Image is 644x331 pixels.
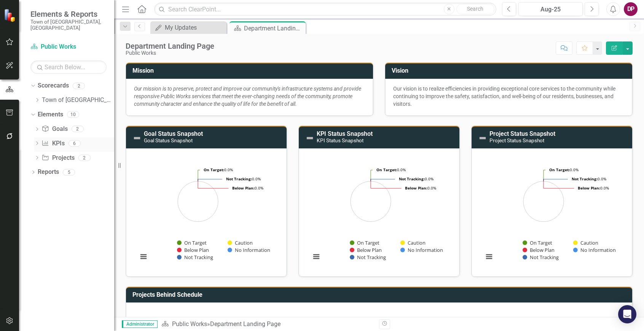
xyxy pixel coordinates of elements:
button: Search [456,4,494,14]
button: Show On Target [177,239,207,246]
h3: Projects Behind Schedule [132,291,628,298]
div: 10 [67,111,79,118]
button: View chart menu, Chart [311,251,322,262]
span: Elements & Reports [30,10,107,19]
tspan: Below Plan: [578,185,600,191]
img: Not Defined [478,134,487,143]
text: 0.0% [232,185,263,191]
button: Show No Information [228,247,270,253]
button: View chart menu, Chart [138,251,149,262]
text: 0.0% [572,176,606,181]
button: Show Caution [228,239,253,246]
text: 0.0% [549,167,579,172]
small: Town of [GEOGRAPHIC_DATA], [GEOGRAPHIC_DATA] [30,19,107,31]
button: Show Caution [400,239,426,246]
button: Show Not Tracking [523,254,559,261]
svg: Interactive chart [307,154,450,269]
tspan: On Target: [549,167,570,172]
tspan: On Target: [376,167,397,172]
div: Chart. Highcharts interactive chart. [480,154,624,269]
div: Open Intercom Messenger [618,305,636,323]
a: KPI Status Snapshot [317,130,373,137]
a: My Updates [152,23,225,32]
text: 0.0% [578,185,609,191]
button: Aug-25 [518,2,583,16]
div: Department Landing Page [126,42,214,50]
button: Show Not Tracking [177,254,214,261]
a: KPIs [41,139,64,148]
a: Goal Status Snapshot [144,130,203,137]
div: Department Landing Page [244,24,304,33]
button: Show Below Plan [350,247,382,253]
div: 6 [69,140,81,146]
a: Project Status Snapshot [489,130,555,137]
svg: Interactive chart [134,154,277,269]
div: Aug-25 [521,5,580,14]
text: 0.0% [405,185,436,191]
small: KPI Status Snapshot [317,137,363,143]
button: Show On Target [523,239,553,246]
div: » [161,320,373,329]
em: Our mission is to preserve, protect and improve our community's infrastructure systems and provid... [134,86,361,107]
tspan: Below Plan: [405,185,427,191]
a: Town of [GEOGRAPHIC_DATA] [42,96,114,105]
text: 0.0% [204,167,233,172]
tspan: Not Tracking: [226,176,252,181]
button: Show On Target [350,239,380,246]
img: ClearPoint Strategy [3,8,17,22]
tspan: Not Tracking: [572,176,598,181]
input: Search ClearPoint... [154,3,496,16]
small: Project Status Snapshot [489,137,544,143]
div: Chart. Highcharts interactive chart. [134,154,279,269]
a: Projects [41,154,74,162]
a: Goals [41,125,67,134]
text: 0.0% [399,176,434,181]
button: Show No Information [400,247,443,253]
text: 0.0% [376,167,406,172]
text: 0.0% [226,176,261,181]
a: Elements [38,110,63,119]
button: Show No Information [573,247,615,253]
small: Goal Status Snapshot [144,137,193,143]
p: Our vision is to realize efficiencies in providing exceptional core services to the community whi... [393,85,624,108]
div: 5 [63,169,75,175]
div: Public Works [126,50,214,56]
svg: Interactive chart [480,154,622,269]
a: Scorecards [38,81,69,90]
h3: Vision [392,67,628,74]
div: Chart. Highcharts interactive chart. [307,154,451,269]
button: View chart menu, Chart [484,251,494,262]
img: Not Defined [305,134,314,143]
button: Show Below Plan [523,247,555,253]
h3: Mission [132,67,369,74]
button: Show Not Tracking [350,254,386,261]
button: Show Below Plan [177,247,209,253]
div: 2 [78,154,91,161]
div: Department Landing Page [210,320,281,328]
tspan: Below Plan: [232,185,255,191]
img: Not Defined [132,134,142,143]
button: DP [624,2,638,16]
div: My Updates [165,23,225,32]
div: 2 [73,83,85,89]
tspan: On Target: [204,167,224,172]
a: Public Works [172,320,207,328]
a: Public Works [30,43,107,51]
tspan: Not Tracking: [399,176,425,181]
button: Show Caution [573,239,598,246]
input: Search Below... [30,60,107,74]
a: Reports [38,168,59,177]
span: Search [467,6,483,12]
span: Administrator [122,320,158,328]
div: 2 [72,126,84,132]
